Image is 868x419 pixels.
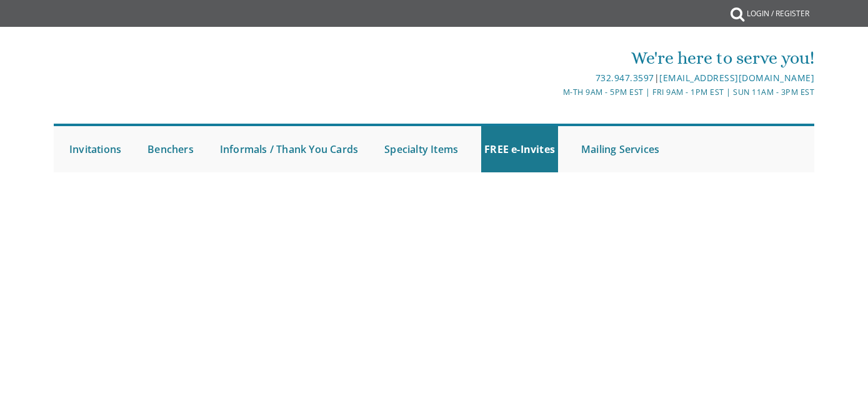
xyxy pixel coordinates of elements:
[481,126,558,172] a: FREE e-Invites
[659,72,814,84] a: [EMAIL_ADDRESS][DOMAIN_NAME]
[308,46,814,71] div: We're here to serve you!
[144,126,197,172] a: Benchers
[596,72,654,84] a: 732.947.3597
[217,126,361,172] a: Informals / Thank You Cards
[308,71,814,86] div: |
[578,126,662,172] a: Mailing Services
[66,126,124,172] a: Invitations
[381,126,461,172] a: Specialty Items
[308,86,814,99] div: M-Th 9am - 5pm EST | Fri 9am - 1pm EST | Sun 11am - 3pm EST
